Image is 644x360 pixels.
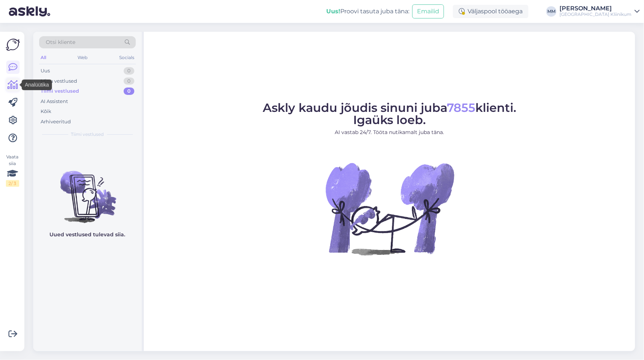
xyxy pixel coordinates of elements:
span: 7855 [447,100,475,115]
div: [GEOGRAPHIC_DATA] Kliinikum [559,11,631,17]
img: No chats [33,158,142,224]
div: 0 [124,78,134,85]
div: Arhiveeritud [41,118,71,126]
img: No Chat active [323,142,456,275]
div: Kõik [41,108,51,115]
div: Minu vestlused [41,78,77,85]
div: Socials [118,53,136,62]
div: Proovi tasuta juba täna: [326,7,409,16]
div: Väljaspool tööaega [453,5,528,18]
div: Analüütika [22,79,52,90]
div: [PERSON_NAME] [559,6,631,11]
div: Uus [41,67,50,75]
img: Askly Logo [6,38,20,52]
div: Tiimi vestlused [41,88,79,95]
span: Askly kaudu jõudis sinuni juba klienti. Igaüks loeb. [263,100,516,127]
div: Vaata siia [6,154,19,187]
div: All [39,53,48,62]
span: Tiimi vestlused [71,131,104,138]
div: 0 [124,67,134,75]
button: Emailid [412,4,444,18]
div: 0 [124,88,134,95]
div: 2 / 3 [6,180,19,187]
a: [PERSON_NAME][GEOGRAPHIC_DATA] Kliinikum [559,6,640,17]
p: AI vastab 24/7. Tööta nutikamalt juba täna. [263,128,516,136]
span: Otsi kliente [46,38,75,46]
p: Uued vestlused tulevad siia. [50,231,125,239]
div: AI Assistent [41,98,68,105]
div: Web [76,53,89,62]
b: Uus! [326,8,340,15]
div: MM [546,6,557,17]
